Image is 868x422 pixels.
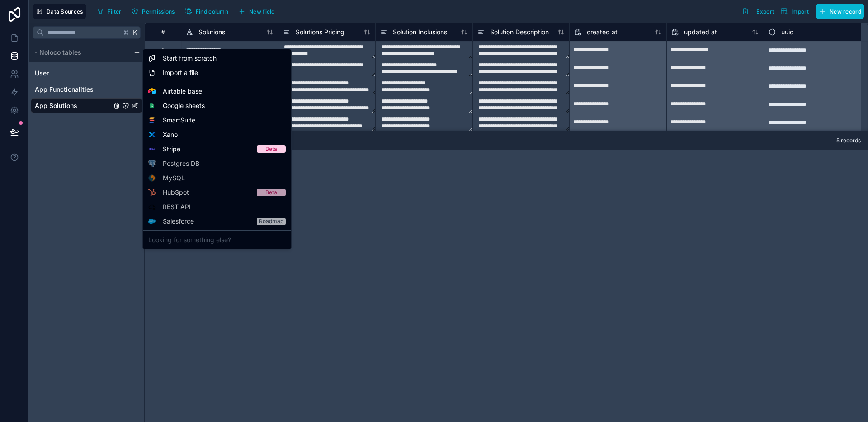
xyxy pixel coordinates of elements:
[148,103,156,108] img: Google sheets logo
[148,189,155,196] img: HubSpot logo
[163,202,191,211] span: REST API
[148,145,156,153] img: Stripe logo
[163,159,199,168] span: Postgres DB
[148,117,156,124] img: SmartSuite
[163,217,194,226] span: Salesforce
[163,54,217,63] span: Start from scratch
[148,219,156,224] img: Salesforce
[163,68,198,77] span: Import a file
[148,160,156,167] img: Postgres logo
[163,173,185,183] span: MySQL
[145,233,289,247] div: Looking for something else?
[148,131,156,138] img: Xano logo
[148,203,156,211] img: API icon
[163,101,205,110] span: Google sheets
[163,145,180,154] span: Stripe
[163,116,195,125] span: SmartSuite
[163,130,178,139] span: Xano
[148,88,156,95] img: Airtable logo
[265,145,277,153] div: Beta
[163,87,202,96] span: Airtable base
[148,174,156,182] img: MySQL logo
[163,188,189,197] span: HubSpot
[265,189,277,196] div: Beta
[259,218,283,225] div: Roadmap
